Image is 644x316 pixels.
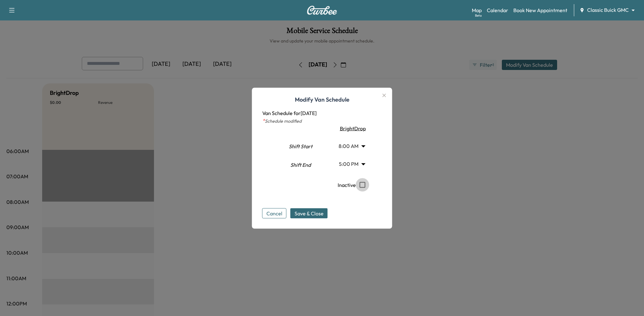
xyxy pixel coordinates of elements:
a: Book New Appointment [513,6,567,14]
div: 8:00 AM [332,137,371,155]
p: Inactive [338,178,356,191]
div: Shift End [278,158,324,177]
span: Save & Close [295,209,324,217]
div: BrightDrop [329,124,374,132]
button: Cancel [262,208,287,218]
div: Shift Start [278,138,324,157]
div: 5:00 PM [332,155,371,173]
a: MapBeta [472,6,482,14]
p: Schedule modified [262,117,382,124]
h1: Modify Van Schedule [262,95,382,109]
a: Calendar [487,6,508,14]
p: Van Schedule for [DATE] [262,109,382,117]
div: Beta [475,13,482,18]
span: Classic Buick GMC [587,6,629,14]
img: Curbee Logo [307,6,337,15]
button: Save & Close [290,208,328,218]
